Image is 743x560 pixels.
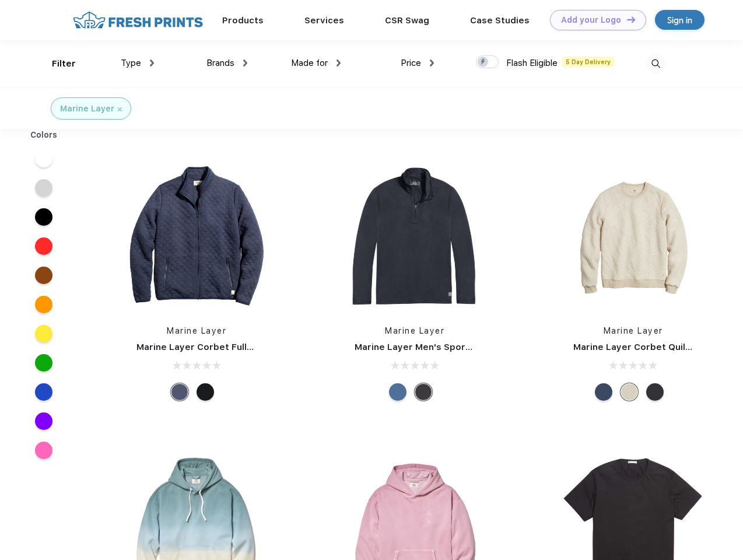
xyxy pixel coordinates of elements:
div: Navy [171,383,188,401]
a: Marine Layer Men's Sport Quarter Zip [355,342,524,352]
a: Sign in [655,10,705,30]
div: Navy Heather [595,383,612,401]
img: func=resize&h=266 [556,158,711,313]
img: dropdown.png [430,60,434,66]
div: Add your Logo [561,15,621,25]
span: Made for [291,58,328,68]
a: Marine Layer [167,326,226,335]
img: dropdown.png [337,60,341,66]
span: Brands [206,58,234,68]
img: DT [627,16,635,23]
span: Type [121,58,141,68]
a: Services [304,15,344,26]
img: dropdown.png [150,60,154,66]
span: Price [401,58,421,68]
div: Filter [52,57,76,71]
a: Marine Layer Corbet Full-Zip Jacket [136,342,298,352]
a: CSR Swag [385,15,429,26]
a: Marine Layer [604,326,663,335]
div: Marine Layer [60,103,114,115]
img: dropdown.png [243,60,247,66]
a: Marine Layer [385,326,444,335]
div: Charcoal [646,383,664,401]
img: func=resize&h=266 [337,158,492,313]
img: fo%20logo%202.webp [69,10,206,30]
div: Oat Heather [621,383,638,401]
span: Flash Eligible [506,58,558,68]
div: Black [197,383,214,401]
div: Charcoal [415,383,432,401]
div: Sign in [667,13,692,27]
img: filter_cancel.svg [118,107,122,111]
img: func=resize&h=266 [119,158,274,313]
div: Colors [22,129,66,141]
div: Deep Denim [389,383,406,401]
a: Products [222,15,264,26]
img: desktop_search.svg [646,54,665,73]
span: 5 Day Delivery [562,57,614,67]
